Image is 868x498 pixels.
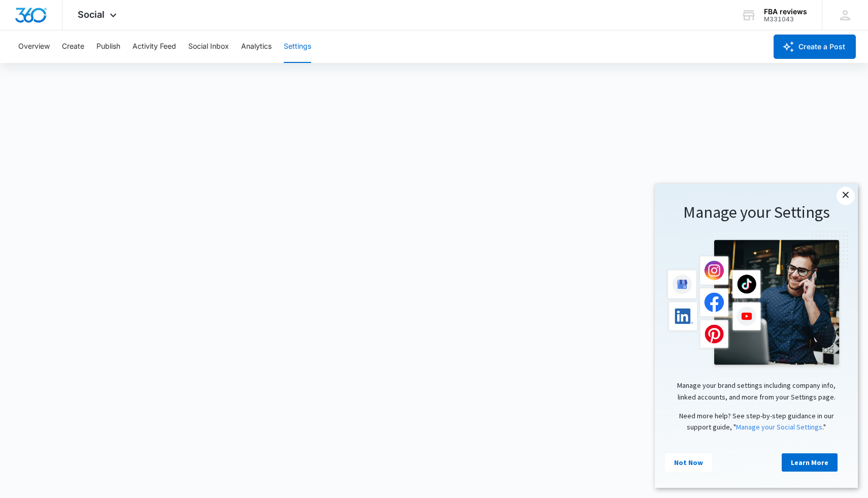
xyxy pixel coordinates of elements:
[10,18,193,40] h1: Manage your Settings
[188,30,229,63] button: Social Inbox
[62,30,84,63] button: Create
[764,16,807,23] div: account id
[96,30,120,63] button: Publish
[10,226,193,249] p: Need more help? See step-by-step guidance in our support guide, " ."
[182,3,200,21] a: Close modal
[764,8,807,16] div: account name
[10,196,193,219] p: Manage your brand settings including company info, linked accounts, and more from your Settings p...
[10,270,57,288] a: Not Now
[774,35,856,59] button: Create a Post
[132,30,176,63] button: Activity Feed
[78,9,105,20] span: Social
[81,239,168,248] a: Manage your Social Settings
[241,30,272,63] button: Analytics
[18,30,50,63] button: Overview
[127,270,183,288] a: Learn More
[284,30,311,63] button: Settings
